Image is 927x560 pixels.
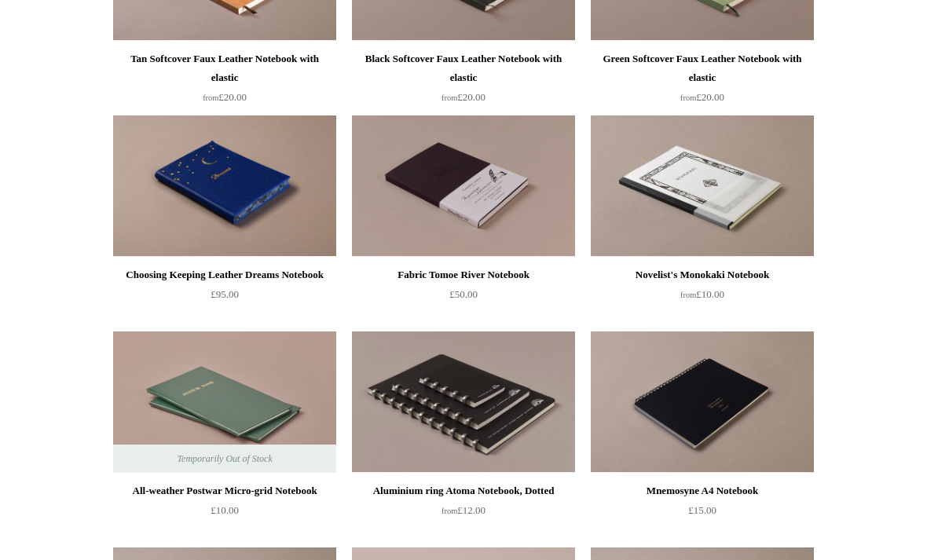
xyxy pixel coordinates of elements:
span: £10.00 [211,504,239,516]
a: Choosing Keeping Leather Dreams Notebook £95.00 [113,265,336,330]
span: from [442,507,457,515]
div: Fabric Tomoe River Notebook [356,265,571,284]
a: Novelist's Monokaki Notebook from£10.00 [591,265,814,330]
a: Tan Softcover Faux Leather Notebook with elastic from£20.00 [113,49,336,114]
img: Mnemosyne A4 Notebook [591,331,814,473]
a: Fabric Tomoe River Notebook £50.00 [352,265,575,330]
a: Black Softcover Faux Leather Notebook with elastic from£20.00 [352,49,575,114]
img: All-weather Postwar Micro-grid Notebook [113,331,336,473]
span: Temporarily Out of Stock [161,445,288,473]
div: Black Softcover Faux Leather Notebook with elastic [356,49,571,87]
span: £20.00 [680,91,724,103]
img: Choosing Keeping Leather Dreams Notebook [113,115,336,257]
span: from [442,93,457,102]
span: £20.00 [203,91,247,103]
div: Green Softcover Faux Leather Notebook with elastic [595,49,810,87]
div: Mnemosyne A4 Notebook [595,481,810,500]
div: Tan Softcover Faux Leather Notebook with elastic [117,49,332,87]
span: £95.00 [211,288,239,300]
a: Fabric Tomoe River Notebook Fabric Tomoe River Notebook [352,115,575,257]
span: £10.00 [680,288,724,300]
span: from [680,93,696,102]
div: Novelist's Monokaki Notebook [595,265,810,284]
span: £50.00 [449,288,478,300]
a: Novelist's Monokaki Notebook Novelist's Monokaki Notebook [591,115,814,257]
span: from [680,291,696,299]
a: All-weather Postwar Micro-grid Notebook All-weather Postwar Micro-grid Notebook Temporarily Out o... [113,331,336,473]
span: £12.00 [442,504,485,516]
span: £20.00 [442,91,485,103]
a: Mnemosyne A4 Notebook £15.00 [591,481,814,546]
span: from [203,93,218,102]
img: Novelist's Monokaki Notebook [591,115,814,257]
span: £15.00 [688,504,716,516]
a: Mnemosyne A4 Notebook Mnemosyne A4 Notebook [591,331,814,473]
div: Choosing Keeping Leather Dreams Notebook [117,265,332,284]
div: Aluminium ring Atoma Notebook, Dotted [356,481,571,500]
a: Aluminium ring Atoma Notebook, Dotted Aluminium ring Atoma Notebook, Dotted [352,331,575,473]
div: All-weather Postwar Micro-grid Notebook [117,481,332,500]
a: Aluminium ring Atoma Notebook, Dotted from£12.00 [352,481,575,546]
a: Choosing Keeping Leather Dreams Notebook Choosing Keeping Leather Dreams Notebook [113,115,336,257]
img: Aluminium ring Atoma Notebook, Dotted [352,331,575,473]
a: All-weather Postwar Micro-grid Notebook £10.00 [113,481,336,546]
a: Green Softcover Faux Leather Notebook with elastic from£20.00 [591,49,814,114]
img: Fabric Tomoe River Notebook [352,115,575,257]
